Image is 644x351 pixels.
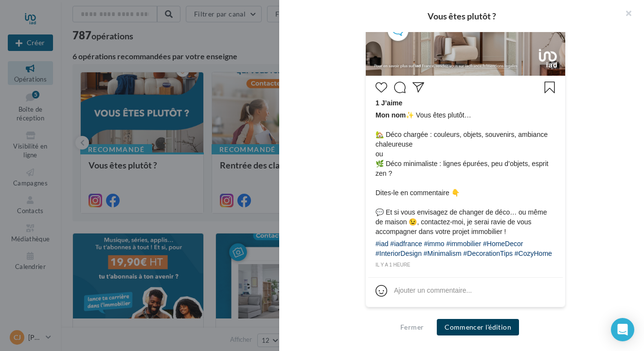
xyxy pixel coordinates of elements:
svg: Commenter [394,82,406,93]
svg: Emoji [376,285,387,297]
div: La prévisualisation est non-contractuelle [365,307,566,320]
div: Ajouter un commentaire... [394,285,472,295]
div: il y a 1 heure [376,261,555,269]
span: Mon nom [376,111,406,119]
button: Commencer l'édition [437,319,519,335]
div: #iad #iadfrance #immo #immobilier #HomeDecor #InteriorDesign #Minimalism #DecorationTips #CozyHome [376,239,555,261]
div: Open Intercom Messenger [611,318,634,341]
svg: J’aime [376,82,387,93]
svg: Enregistrer [544,82,555,93]
div: 1 J’aime [376,98,555,110]
svg: Partager la publication [412,82,424,93]
div: Vous êtes plutôt ? [295,12,628,20]
span: ✨ Vous êtes plutôt… 🏡 Déco chargée : couleurs, objets, souvenirs, ambiance chaleureuse ou 🌿 Déco ... [376,110,555,236]
button: Fermer [396,321,428,333]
